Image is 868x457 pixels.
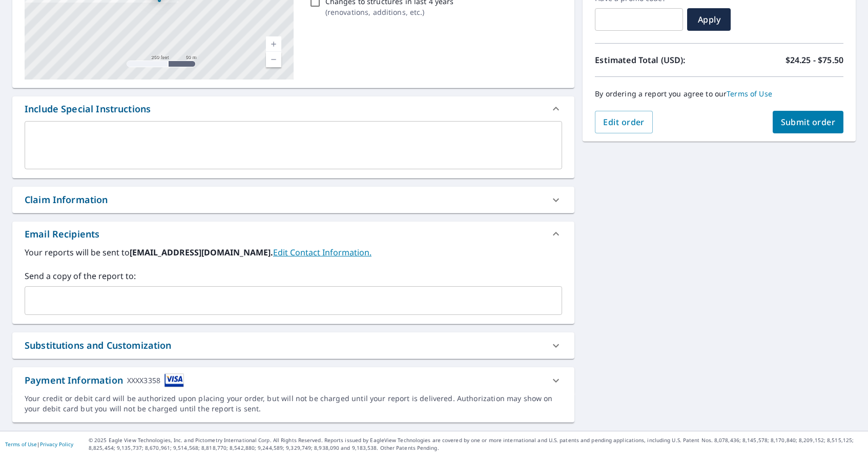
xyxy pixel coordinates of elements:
a: Privacy Policy [40,441,73,448]
a: Current Level 17, Zoom In [266,36,281,52]
button: Apply [687,8,731,31]
div: Your credit or debit card will be authorized upon placing your order, but will not be charged unt... [25,393,562,414]
p: By ordering a report you agree to our [595,89,843,98]
a: EditContactInfo [273,247,371,258]
div: Email Recipients [12,222,574,246]
span: Edit order [603,116,645,128]
span: Submit order [781,116,836,128]
b: [EMAIL_ADDRESS][DOMAIN_NAME]. [130,247,273,258]
div: Substitutions and Customization [25,339,172,352]
label: Your reports will be sent to [25,246,562,259]
p: | [5,441,73,447]
div: Payment InformationXXXX3358cardImage [12,367,574,393]
div: XXXX3358 [127,373,160,387]
a: Terms of Use [727,89,772,98]
div: Payment Information [25,373,184,387]
span: Apply [695,14,722,25]
label: Send a copy of the report to: [25,270,562,282]
div: Claim Information [12,187,574,213]
a: Terms of Use [5,441,37,448]
p: $24.25 - $75.50 [786,54,843,66]
p: ( renovations, additions, etc. ) [325,7,454,17]
button: Submit order [773,111,844,133]
p: Estimated Total (USD): [595,54,719,66]
button: Edit order [595,111,653,133]
div: Include Special Instructions [25,102,151,116]
div: Substitutions and Customization [12,332,574,359]
img: cardImage [164,373,184,387]
div: Include Special Instructions [12,96,574,121]
div: Email Recipients [25,227,99,241]
div: Claim Information [25,193,108,207]
p: © 2025 Eagle View Technologies, Inc. and Pictometry International Corp. All Rights Reserved. Repo... [89,436,863,452]
a: Current Level 17, Zoom Out [266,52,281,67]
